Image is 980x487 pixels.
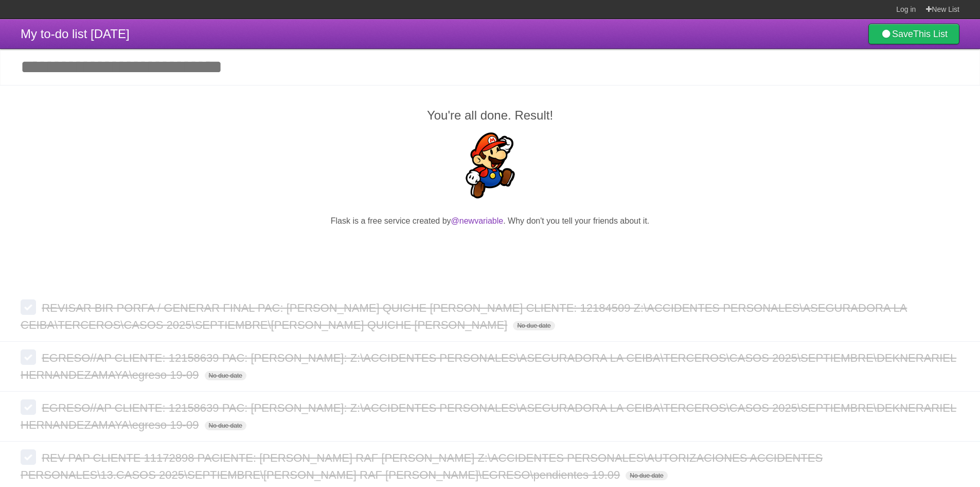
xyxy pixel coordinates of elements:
span: EGRESO//AP CLIENTE: 12158639 PAC: [PERSON_NAME]: Z:\ACCIDENTES PERSONALES\ASEGURADORA LA CEIBA\TE... [21,351,956,381]
a: SaveThis List [868,24,959,44]
iframe: X Post Button [472,240,509,255]
p: Flask is a free service created by . Why don't you tell your friends about it. [21,215,959,227]
span: REVISAR BIR PORFA / GENERAR FINAL PAC: [PERSON_NAME] QUICHE [PERSON_NAME] CLIENTE: 12184509 Z:\AC... [21,301,907,331]
label: Done [21,349,36,365]
a: @newvariable [451,216,504,225]
span: No due date [205,371,246,380]
h2: You're all done. Result! [21,106,959,125]
img: Super Mario [457,132,523,198]
span: No due date [513,321,555,330]
label: Done [21,299,36,315]
b: This List [913,29,948,39]
span: No due date [626,471,667,480]
span: My to-do list [DATE] [21,27,130,41]
span: No due date [205,421,246,430]
span: REV PAP CLIENTE 11172898 PACIENTE: [PERSON_NAME] RAF [PERSON_NAME] Z:\ACCIDENTES PERSONALES\AUTOR... [21,451,823,481]
label: Done [21,399,36,415]
label: Done [21,449,36,465]
span: EGRESO//AP CLIENTE: 12158639 PAC: [PERSON_NAME]: Z:\ACCIDENTES PERSONALES\ASEGURADORA LA CEIBA\TE... [21,401,956,431]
